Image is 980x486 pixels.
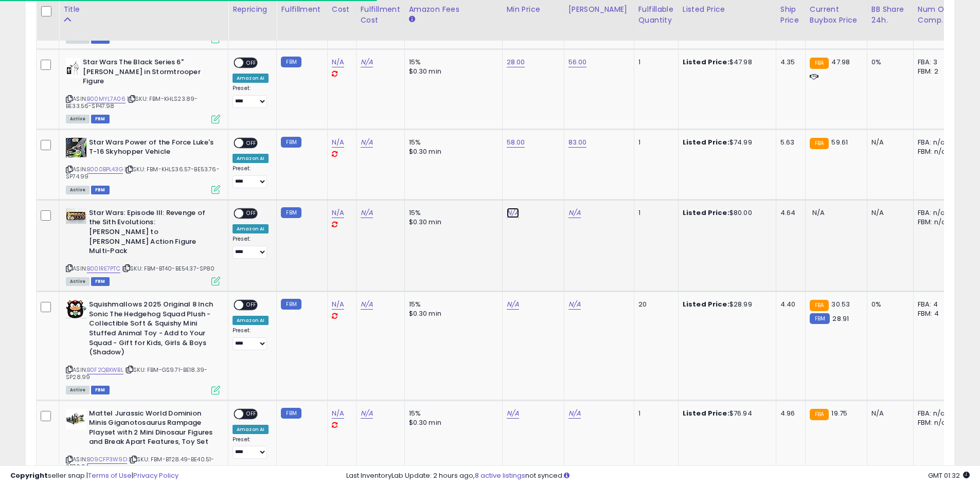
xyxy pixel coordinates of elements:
small: FBM [281,408,301,419]
a: B001RE7PTC [87,264,120,273]
img: 411UX67j7LL._SL40_.jpg [66,300,86,318]
div: 15% [409,409,494,418]
div: Num of Comp. [918,4,955,26]
a: N/A [361,299,373,310]
div: FBA: n/a [918,138,952,147]
a: N/A [361,408,373,419]
div: Last InventoryLab Update: 2 hours ago, not synced. [346,471,970,481]
div: 0% [871,300,905,309]
div: ASIN: [66,138,220,193]
b: Star Wars: Episode III: Revenge of the Sith Evolutions: [PERSON_NAME] to [PERSON_NAME] Action Fig... [89,208,214,259]
a: N/A [361,137,373,148]
a: N/A [361,57,373,67]
span: 47.98 [831,57,850,67]
div: FBM: n/a [918,147,952,156]
div: 1 [638,58,670,67]
a: 8 active listings [475,471,525,480]
small: FBM [281,299,301,310]
span: FBM [91,186,110,194]
span: 19.75 [831,408,847,418]
div: Amazon AI [233,74,269,83]
div: 15% [409,208,494,218]
div: seller snap | | [10,471,179,481]
span: All listings currently available for purchase on Amazon [66,186,90,194]
img: 51X6dfZh+8L._SL40_.jpg [66,208,86,224]
b: Listed Price: [683,208,729,218]
span: 28.91 [832,314,849,323]
span: FBM [91,115,110,123]
b: Listed Price: [683,299,729,309]
span: FBM [91,277,110,286]
div: FBM: 4 [918,309,952,318]
strong: Copyright [10,471,48,480]
span: All listings currently available for purchase on Amazon [66,386,90,394]
a: B09CFP3W9D [87,455,127,464]
div: ASIN: [66,300,220,393]
div: Amazon AI [233,316,269,325]
div: FBM: n/a [918,418,952,427]
span: 2025-08-13 01:32 GMT [928,471,970,480]
div: FBM: n/a [918,218,952,227]
div: Amazon AI [233,425,269,434]
a: B000BPL43G [87,165,123,174]
div: $47.98 [683,58,768,67]
span: | SKU: FBM-GS9.71-BE18.39-SP28.99 [66,366,207,381]
div: $74.99 [683,138,768,147]
span: All listings currently available for purchase on Amazon [66,277,90,286]
div: Amazon AI [233,224,269,233]
span: OFF [243,209,260,218]
b: Listed Price: [683,408,729,418]
a: B00MYL7A06 [87,95,126,103]
div: Fulfillment [281,4,323,15]
a: N/A [332,137,344,148]
img: 41MkA1xMthL._SL40_.jpg [66,58,80,78]
div: Fulfillable Quantity [638,4,674,26]
div: Preset: [233,85,269,108]
div: Preset: [233,436,269,459]
div: FBA: n/a [918,208,952,218]
div: 15% [409,58,494,67]
div: 1 [638,138,670,147]
a: N/A [568,208,581,218]
div: Title [63,4,224,15]
div: $0.30 min [409,309,494,318]
div: $0.30 min [409,418,494,427]
a: 28.00 [507,57,525,67]
a: N/A [568,299,581,310]
div: FBA: n/a [918,409,952,418]
img: 417qWohhZiL._SL40_.jpg [66,409,86,429]
img: 51PuT-bJp4L._SL40_.jpg [66,138,86,157]
a: N/A [507,299,519,310]
div: 4.40 [780,300,797,309]
span: FBM [91,386,110,394]
div: 4.64 [780,208,797,218]
div: 1 [638,208,670,218]
span: 59.61 [831,137,848,147]
span: OFF [243,138,260,147]
div: $28.99 [683,300,768,309]
small: FBM [810,313,830,324]
small: FBA [810,409,829,420]
div: $80.00 [683,208,768,218]
div: [PERSON_NAME] [568,4,630,15]
span: N/A [812,208,825,218]
div: Cost [332,4,352,15]
b: Listed Price: [683,57,729,67]
a: N/A [361,208,373,218]
div: FBA: 4 [918,300,952,309]
div: Fulfillment Cost [361,4,400,26]
div: ASIN: [66,208,220,284]
span: | SKU: FBM-BT40-BE54.37-SP80 [122,264,215,273]
div: Amazon Fees [409,4,498,15]
div: $0.30 min [409,218,494,227]
div: N/A [871,409,905,418]
span: | SKU: FBM-KHLS36.57-BE53.76-SP74.99 [66,165,220,181]
span: OFF [243,59,260,67]
div: Repricing [233,4,272,15]
small: FBM [281,137,301,148]
a: N/A [332,208,344,218]
div: Preset: [233,165,269,188]
div: 20 [638,300,670,309]
div: ASIN: [66,58,220,122]
div: N/A [871,138,905,147]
